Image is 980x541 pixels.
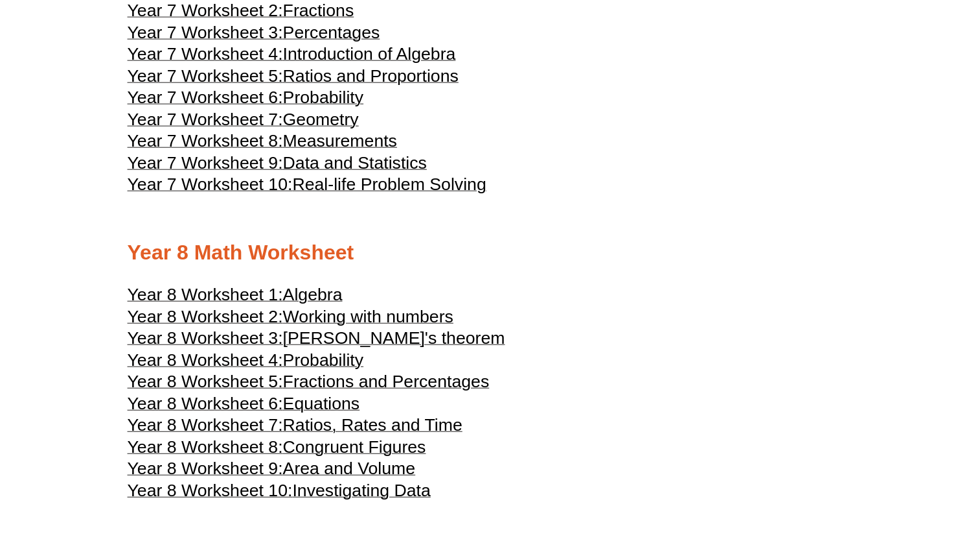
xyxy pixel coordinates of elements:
a: Year 7 Worksheet 10:Real-life Problem Solving [128,180,486,193]
a: Year 8 Worksheet 6:Equations [128,400,360,413]
a: Year 7 Worksheet 4:Introduction of Algebra [128,50,456,63]
span: Introduction of Algebra [283,44,456,64]
span: Congruent Figures [283,437,426,457]
span: Year 7 Worksheet 10: [128,174,293,194]
span: Year 7 Worksheet 9: [128,153,283,173]
span: Year 8 Worksheet 1: [128,285,283,304]
a: Year 7 Worksheet 9:Data and Statistics [128,159,427,172]
a: Year 7 Worksheet 3:Percentages [128,29,380,42]
a: Year 8 Worksheet 8:Congruent Figures [128,443,426,456]
span: Data and Statistics [283,153,427,173]
span: Year 8 Worksheet 3: [128,328,283,348]
span: Geometry [283,110,359,129]
span: Year 8 Worksheet 4: [128,350,283,370]
span: Year 8 Worksheet 10: [128,481,293,500]
span: Working with numbers [283,307,453,326]
span: Real-life Problem Solving [292,174,486,194]
span: Fractions and Percentages [283,372,490,391]
span: Year 8 Worksheet 7: [128,415,283,435]
span: Algebra [283,285,343,304]
span: Fractions [283,1,354,20]
span: Area and Volume [283,459,416,478]
span: Probability [283,88,363,107]
span: Year 7 Worksheet 6: [128,88,283,107]
a: Year 7 Worksheet 5:Ratios and Proportions [128,72,459,85]
a: Year 7 Worksheet 6:Probability [128,93,364,106]
span: Ratios and Proportions [283,66,459,86]
span: Ratios, Rates and Time [283,415,462,435]
span: Year 7 Worksheet 8: [128,131,283,150]
span: Investigating Data [292,481,430,500]
a: Year 8 Worksheet 10:Investigating Data [128,487,431,499]
span: Year 8 Worksheet 2: [128,307,283,326]
a: Year 8 Worksheet 4:Probability [128,356,364,369]
span: Year 8 Worksheet 6: [128,394,283,413]
span: Year 8 Worksheet 8: [128,437,283,457]
a: Year 8 Worksheet 9:Area and Volume [128,464,416,477]
span: Year 7 Worksheet 2: [128,1,283,20]
span: Probability [283,350,363,370]
span: Year 7 Worksheet 3: [128,23,283,42]
a: Year 8 Worksheet 2:Working with numbers [128,313,453,326]
span: Year 8 Worksheet 9: [128,459,283,478]
span: Year 7 Worksheet 7: [128,110,283,129]
a: Year 8 Worksheet 3:[PERSON_NAME]'s theorem [128,334,505,347]
iframe: Chat Widget [915,479,980,541]
a: Year 8 Worksheet 5:Fractions and Percentages [128,378,490,391]
span: Year 7 Worksheet 5: [128,66,283,86]
a: Year 8 Worksheet 7:Ratios, Rates and Time [128,421,462,434]
span: Year 8 Worksheet 5: [128,372,283,391]
span: Percentages [283,23,380,42]
span: [PERSON_NAME]'s theorem [283,328,505,348]
a: Year 7 Worksheet 2:Fractions [128,6,354,19]
a: Year 8 Worksheet 1:Algebra [128,291,343,304]
a: Year 7 Worksheet 7:Geometry [128,115,359,128]
span: Measurements [283,131,397,150]
span: Year 7 Worksheet 4: [128,44,283,64]
span: Equations [283,394,360,413]
h2: Year 8 Math Worksheet [128,239,853,267]
a: Year 7 Worksheet 8:Measurements [128,137,397,150]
